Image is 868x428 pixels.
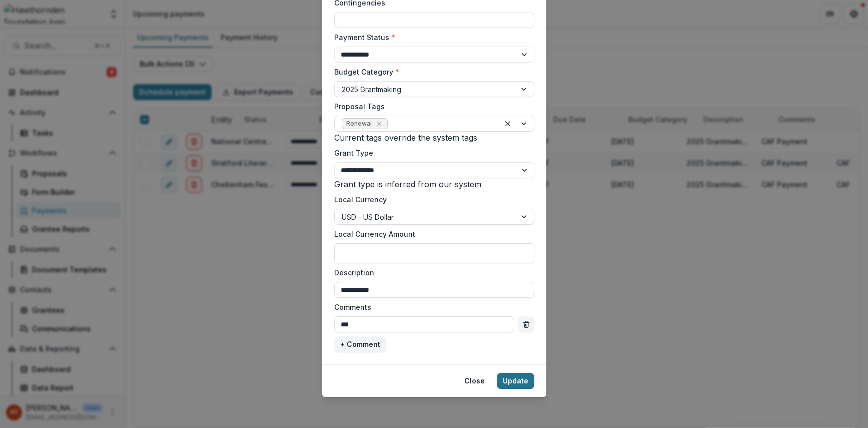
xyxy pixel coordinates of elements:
div: Clear selected options [502,118,514,130]
label: Local Currency [334,194,387,205]
button: delete [518,316,534,332]
label: Comments [334,302,528,312]
label: Payment Status [334,32,528,43]
button: + Comment [334,336,386,352]
label: Local Currency Amount [334,229,528,239]
div: Current tags override the system tags [334,132,534,144]
div: Grant type is inferred from our system [334,178,534,190]
button: Close [458,373,491,389]
button: Update [497,373,534,389]
span: Renewal [346,120,372,127]
label: Budget Category [334,67,528,77]
label: Description [334,267,528,278]
div: Remove Renewal [374,119,384,129]
label: Proposal Tags [334,101,528,112]
label: Grant Type [334,148,528,158]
